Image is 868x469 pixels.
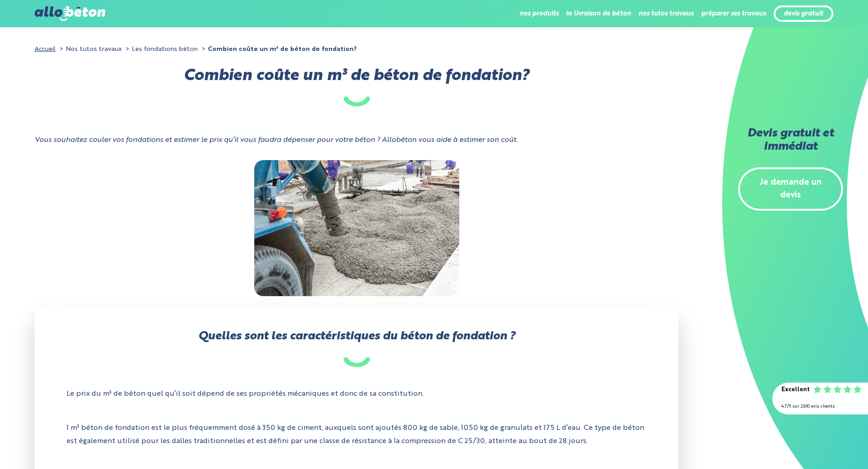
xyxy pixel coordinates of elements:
[781,400,859,414] div: 4.7/5 sur 2300 avis clients
[566,3,631,25] li: la livraison de béton
[35,6,105,21] img: allobéton
[35,70,678,106] h1: Combien coûte un m³ de béton de fondation?
[67,330,647,367] h2: Quelles sont les caractéristiques du béton de fondation ?
[738,127,843,154] h2: Devis gratuit et immédiat
[67,381,647,408] p: Le prix du m³ de béton quel qu’il soit dépend de ses propriétés mécaniques et donc de sa constitu...
[784,10,823,18] a: devis gratuit
[519,3,559,25] li: nos produits
[123,43,198,56] li: Les fondations béton
[781,383,810,397] div: Excellent
[35,46,56,52] a: Accueil
[200,43,357,56] li: Combien coûte un m³ de béton de fondation?
[638,3,694,25] li: nos tutos travaux
[35,136,518,144] i: Vous souhaitez couler vos fondations et estimer le prix qu’il vous faudra dépenser pour votre bét...
[701,3,766,25] li: préparer ses travaux
[57,43,122,56] li: Nos tutos travaux
[67,415,647,455] p: 1 m³ béton de fondation est le plus fréquemment dosé à 350 kg de ciment, auxquels sont ajoutés 80...
[738,167,843,211] a: Je demande un devis
[254,160,459,296] img: Béton de fondation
